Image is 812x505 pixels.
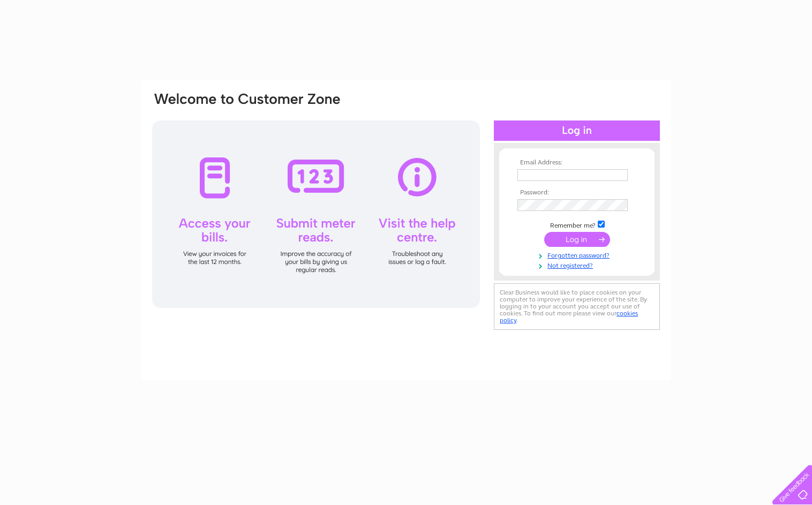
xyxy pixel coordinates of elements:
[494,283,660,330] div: Clear Business would like to place cookies on your computer to improve your experience of the sit...
[515,159,639,167] th: Email Address:
[515,219,639,230] td: Remember me?
[517,250,639,260] a: Forgotten password?
[544,232,610,247] input: Submit
[515,189,639,197] th: Password:
[517,260,639,270] a: Not registered?
[500,310,638,324] a: cookies policy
